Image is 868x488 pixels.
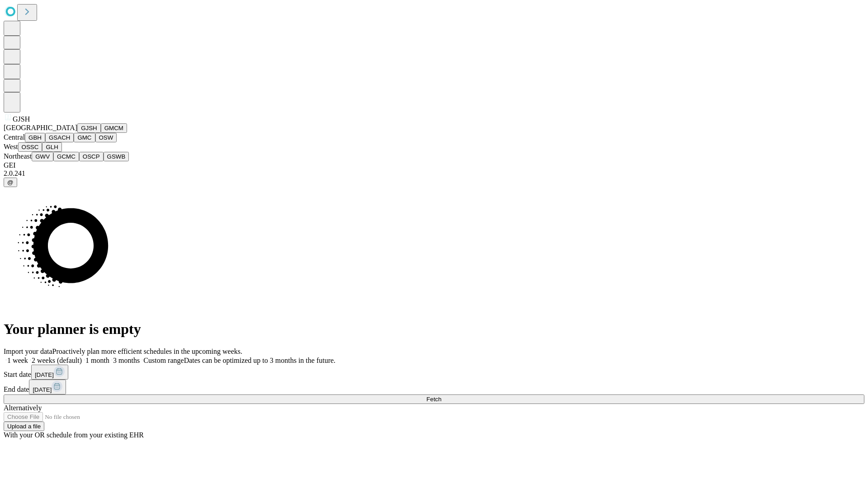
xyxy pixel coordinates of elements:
[184,357,335,364] span: Dates can be optimized up to 3 months in the future.
[31,365,68,380] button: [DATE]
[4,365,864,380] div: Start date
[25,133,45,142] button: GBH
[33,386,52,393] span: [DATE]
[4,431,144,439] span: With your OR schedule from your existing EHR
[113,357,140,364] span: 3 months
[77,123,101,133] button: GJSH
[4,178,17,187] button: @
[32,152,53,161] button: GWV
[7,179,14,186] span: @
[95,133,117,142] button: OSW
[85,357,109,364] span: 1 month
[74,133,95,142] button: GMC
[35,371,54,378] span: [DATE]
[4,133,25,141] span: Central
[7,357,28,364] span: 1 week
[4,422,44,431] button: Upload a file
[101,123,127,133] button: GMCM
[18,142,42,152] button: OSSC
[4,321,864,338] h1: Your planner is empty
[29,380,66,394] button: [DATE]
[4,161,864,169] div: GEI
[32,357,82,364] span: 2 weeks (default)
[426,396,441,403] span: Fetch
[4,124,77,131] span: [GEOGRAPHIC_DATA]
[4,347,52,355] span: Import your data
[52,347,242,355] span: Proactively plan more efficient schedules in the upcoming weeks.
[13,115,30,123] span: GJSH
[4,169,864,178] div: 2.0.241
[45,133,74,142] button: GSACH
[4,394,864,404] button: Fetch
[53,152,79,161] button: GCMC
[104,152,129,161] button: GSWB
[4,152,32,160] span: Northeast
[4,143,18,150] span: West
[79,152,104,161] button: OSCP
[143,357,184,364] span: Custom range
[42,142,61,152] button: GLH
[4,380,864,394] div: End date
[4,404,42,412] span: Alternatively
